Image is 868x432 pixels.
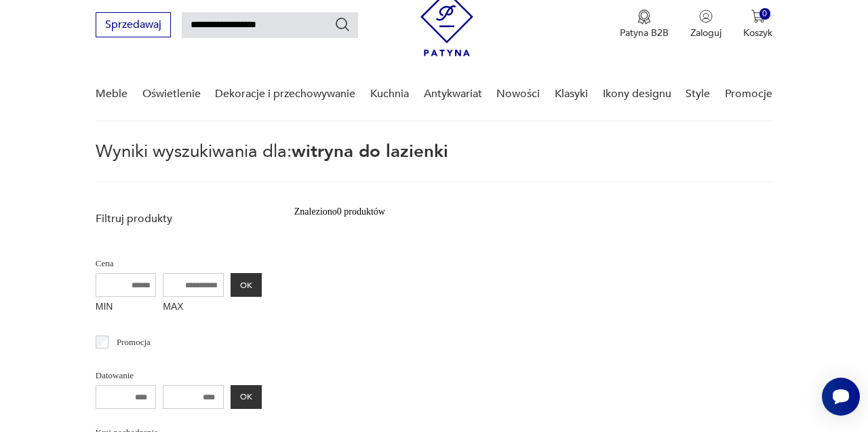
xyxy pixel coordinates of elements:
div: Znaleziono 0 produktów [294,204,385,219]
p: Datowanie [96,368,262,383]
button: OK [231,273,262,297]
a: Oświetlenie [142,68,201,120]
button: Sprzedawaj [96,12,171,37]
img: Ikona medalu [637,10,651,24]
a: Meble [96,68,127,120]
p: Koszyk [743,26,772,39]
button: Szukaj [334,16,351,33]
label: MIN [96,297,157,319]
p: Zaloguj [690,26,722,39]
img: Ikonka użytkownika [699,10,713,23]
a: Nowości [496,68,540,120]
a: Style [686,68,710,120]
p: Wyniki wyszukiwania dla: [96,143,772,183]
a: Sprzedawaj [96,21,171,31]
button: Patyna B2B [620,10,669,39]
div: 0 [759,8,771,20]
iframe: Smartsupp widget button [822,378,860,416]
a: Dekoracje i przechowywanie [215,68,355,120]
a: Promocje [725,68,772,120]
a: Kuchnia [370,68,409,120]
p: Patyna B2B [620,26,669,39]
a: Antykwariat [424,68,482,120]
p: Cena [96,256,262,271]
p: Promocja [117,335,151,350]
a: Ikona medaluPatyna B2B [620,10,669,39]
span: witryna do lazienki [292,139,448,164]
button: 0Koszyk [743,10,772,39]
p: Filtruj produkty [96,211,262,226]
label: MAX [163,297,224,319]
a: Klasyki [555,68,588,120]
a: Ikony designu [603,68,671,120]
img: Ikona koszyka [751,10,765,23]
button: OK [231,385,262,409]
button: Zaloguj [690,10,722,39]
